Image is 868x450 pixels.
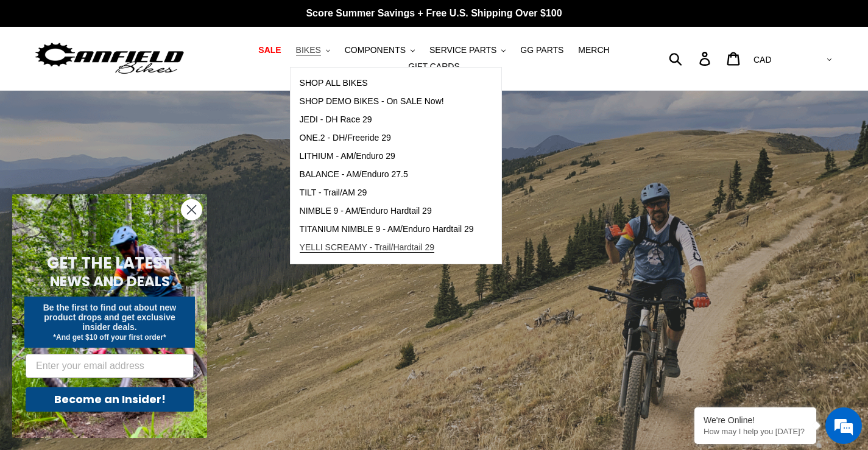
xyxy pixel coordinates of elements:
[402,58,466,75] a: GIFT CARDS
[300,188,367,198] span: TILT - Trail/AM 29
[300,96,444,107] span: SHOP DEMO BIKES - On SALE Now!
[296,45,321,55] span: BIKES
[408,62,460,72] span: GIFT CARDS
[300,224,474,234] span: TITANIUM NIMBLE 9 - AM/Enduro Hardtail 29
[300,242,435,253] span: YELLI SCREAMY - Trail/Hardtail 29
[676,45,707,72] input: Search
[300,206,432,216] span: NIMBLE 9 - AM/Enduro Hardtail 29
[43,303,177,332] span: Be the first to find out about new product drops and get exclusive insider deals.
[181,199,202,220] button: Close dialog
[300,133,391,143] span: ONE.2 - DH/Freeride 29
[291,111,483,129] a: JEDI - DH Race 29
[291,166,483,184] a: BALANCE - AM/Enduro 27.5
[300,151,395,161] span: LITHIUM - AM/Enduro 29
[520,45,563,55] span: GG PARTS
[291,74,483,93] a: SHOP ALL BIKES
[34,40,186,78] img: Canfield Bikes
[252,42,287,58] a: SALE
[6,311,232,354] textarea: Type your message and hit 'Enter'
[290,42,336,58] button: BIKES
[50,272,170,291] span: NEWS AND DEALS
[300,78,368,88] span: SHOP ALL BIKES
[704,415,807,425] div: We're Online!
[26,387,194,412] button: Become an Insider!
[291,202,483,220] a: NIMBLE 9 - AM/Enduro Hardtail 29
[26,354,194,378] input: Enter your email address
[291,220,483,239] a: TITANIUM NIMBLE 9 - AM/Enduro Hardtail 29
[13,67,32,85] div: Navigation go back
[300,114,372,125] span: JEDI - DH Race 29
[291,239,483,257] a: YELLI SCREAMY - Trail/Hardtail 29
[82,68,223,84] div: Chat with us now
[345,45,406,55] span: COMPONENTS
[53,333,166,342] span: *And get $10 off your first order*
[47,252,172,274] span: GET THE LATEST
[423,42,512,58] button: SERVICE PARTS
[291,147,483,166] a: LITHIUM - AM/Enduro 29
[39,61,69,91] img: d_696896380_company_1647369064580_696896380
[258,45,281,55] span: SALE
[300,169,408,180] span: BALANCE - AM/Enduro 27.5
[429,45,496,55] span: SERVICE PARTS
[572,42,615,58] a: MERCH
[704,427,807,436] p: How may I help you today?
[200,6,229,35] div: Minimize live chat window
[291,129,483,147] a: ONE.2 - DH/Freeride 29
[291,93,483,111] a: SHOP DEMO BIKES - On SALE Now!
[291,184,483,202] a: TILT - Trail/AM 29
[578,45,609,55] span: MERCH
[71,142,168,265] span: We're online!
[514,42,570,58] a: GG PARTS
[339,42,421,58] button: COMPONENTS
